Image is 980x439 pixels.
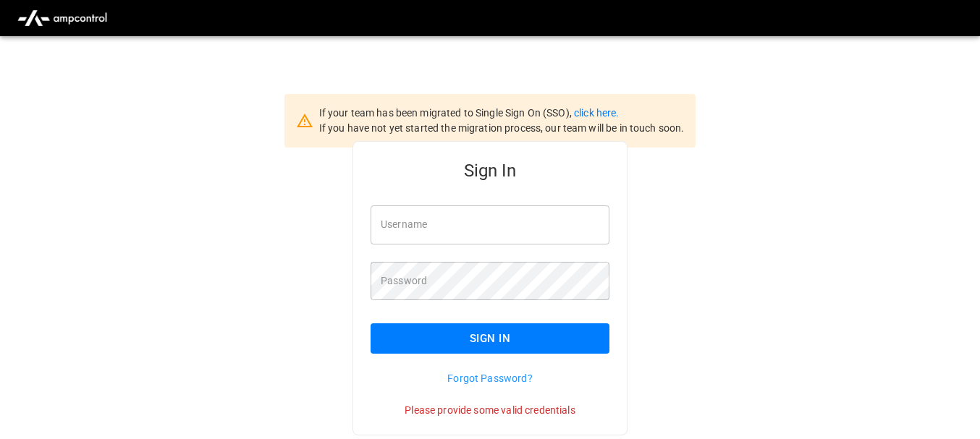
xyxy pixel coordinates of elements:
[12,4,113,32] img: ampcontrol.io logo
[371,159,609,182] h5: Sign In
[371,323,609,354] button: Sign In
[319,107,574,119] span: If your team has been migrated to Single Sign On (SSO),
[371,403,609,417] p: Please provide some valid credentials
[371,371,609,385] p: Forgot Password?
[574,107,619,119] a: click here.
[319,122,685,134] span: If you have not yet started the migration process, our team will be in touch soon.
